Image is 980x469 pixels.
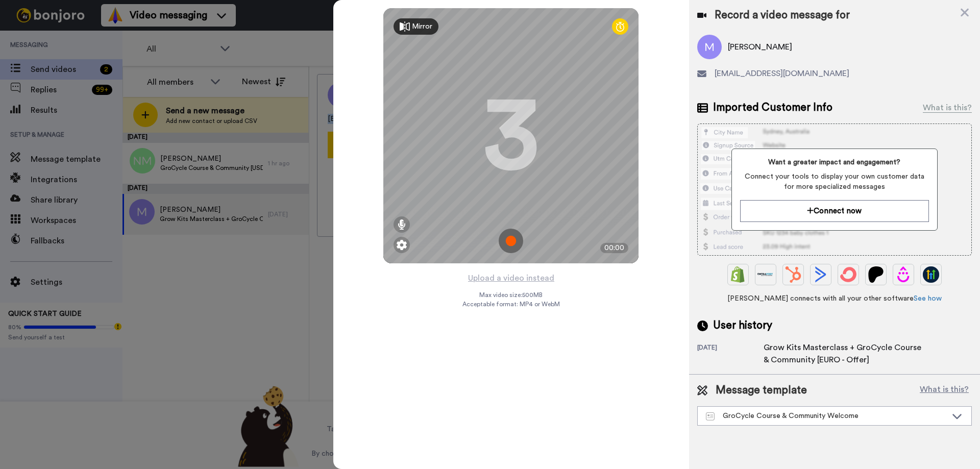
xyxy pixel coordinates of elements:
[914,295,942,302] a: See how
[600,243,628,253] div: 00:00
[923,102,972,114] div: What is this?
[923,266,939,283] img: GoHighLevel
[813,266,829,283] img: ActiveCampaign
[397,240,407,250] img: ic_gear.svg
[479,291,543,299] span: Max video size: 500 MB
[840,266,856,283] img: ConvertKit
[462,300,560,308] span: Acceptable format: MP4 or WebM
[715,67,849,80] span: [EMAIL_ADDRESS][DOMAIN_NAME]
[757,266,774,283] img: Ontraport
[697,293,972,304] span: [PERSON_NAME] connects with all your other software
[499,229,523,253] img: ic_record_start.svg
[483,97,539,174] div: 3
[713,100,832,115] span: Imported Customer Info
[895,266,912,283] img: Drip
[706,412,715,421] img: Message-temps.svg
[740,171,928,192] span: Connect your tools to display your own customer data for more specialized messages
[713,318,772,333] span: User history
[706,411,947,421] div: GroCycle Course & Community Welcome
[740,200,928,222] button: Connect now
[764,341,927,366] div: Grow Kits Masterclass + GroCycle Course & Community [EURO - Offer]
[465,271,557,285] button: Upload a video instead
[740,157,928,167] span: Want a greater impact and engagement?
[730,266,746,283] img: Shopify
[697,343,764,366] div: [DATE]
[868,266,884,283] img: Patreon
[716,383,807,398] span: Message template
[785,266,801,283] img: Hubspot
[917,383,972,398] button: What is this?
